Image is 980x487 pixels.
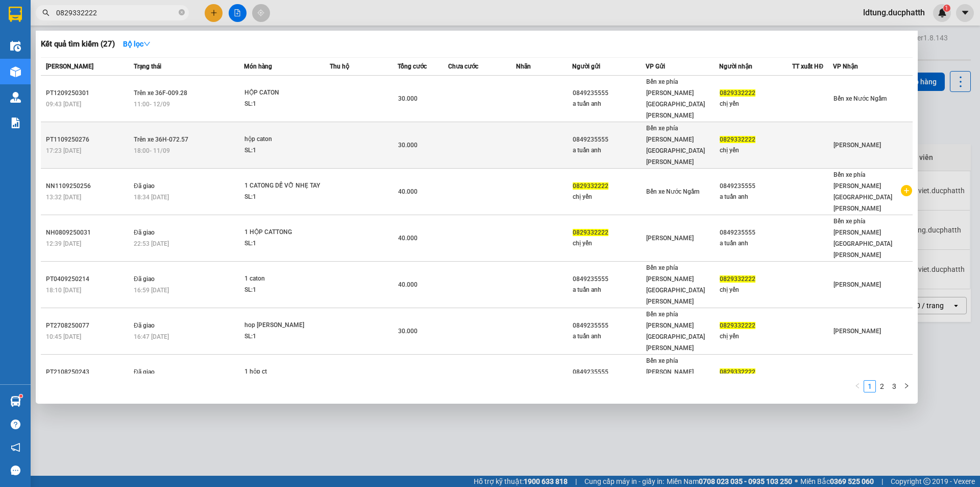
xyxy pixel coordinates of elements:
span: 0829332222 [573,229,608,236]
span: 22:53 [DATE] [134,240,169,247]
span: plus-circle [901,185,912,196]
span: Bến xe phía [PERSON_NAME][GEOGRAPHIC_DATA][PERSON_NAME] [834,218,892,259]
span: VP Gửi [646,63,665,70]
span: Người gửi [572,63,600,70]
span: 10:45 [DATE] [46,333,81,340]
div: chị yến [720,145,792,156]
span: 16:47 [DATE] [134,333,169,340]
div: SL: 1 [244,285,321,296]
div: a tuấn anh [720,192,792,202]
div: a tuấn anh [573,285,645,295]
div: PT2708250077 [46,320,131,331]
span: 09:43 [DATE] [46,101,81,108]
li: Next Page [900,380,913,392]
strong: Bộ lọc [123,40,151,48]
button: Bộ lọcdown [115,36,159,52]
span: 11:00 - 12/09 [134,101,170,108]
li: Previous Page [851,380,864,392]
span: Đã giao [134,368,155,376]
button: right [900,380,913,392]
span: Đã giao [134,322,155,329]
input: Tìm tên, số ĐT hoặc mã đơn [56,7,177,18]
li: 3 [888,380,900,392]
span: [PERSON_NAME] [834,281,881,288]
span: 40.000 [398,281,418,288]
img: logo-vxr [9,7,22,22]
div: SL: 1 [244,145,321,156]
div: 1 CATONG DỄ VỠ NHẸ TAY [244,180,321,192]
div: 0849235555 [573,320,645,331]
span: Trên xe 36H-072.57 [134,136,188,143]
div: hop [PERSON_NAME] [244,320,321,331]
div: 0849235555 [573,274,645,285]
sup: 1 [19,395,22,398]
div: SL: 1 [244,192,321,203]
span: Trên xe 36F-009.28 [134,89,187,97]
div: a tuấn anh [573,331,645,342]
div: 1 hộp ct [244,366,321,378]
img: warehouse-icon [10,66,21,77]
div: HỘP CATON [244,87,321,99]
span: 30.000 [398,328,418,335]
span: [PERSON_NAME] [46,63,93,70]
span: Bến xe phía [PERSON_NAME][GEOGRAPHIC_DATA][PERSON_NAME] [646,78,705,119]
span: 40.000 [398,235,418,242]
span: close-circle [179,9,185,15]
span: Tổng cước [398,63,427,70]
span: Đã giao [134,275,155,283]
span: Bến xe Nước Ngầm [834,95,887,102]
span: 16:59 [DATE] [134,287,169,294]
div: SL: 1 [244,238,321,249]
span: 18:34 [DATE] [134,194,169,201]
img: warehouse-icon [10,92,21,103]
span: 30.000 [398,95,418,102]
span: right [903,383,910,389]
li: 1 [864,380,876,392]
div: PT1109250276 [46,134,131,145]
span: Người nhận [719,63,752,70]
div: NN1109250256 [46,181,131,192]
span: search [42,9,50,16]
div: SL: 1 [244,331,321,342]
span: 0829332222 [720,136,755,143]
img: warehouse-icon [10,41,21,52]
span: [PERSON_NAME] [646,235,694,242]
a: 2 [876,381,888,392]
span: close-circle [179,8,185,18]
span: [PERSON_NAME] [834,142,881,149]
div: a tuấn anh [573,145,645,156]
span: Bến xe phía [PERSON_NAME][GEOGRAPHIC_DATA][PERSON_NAME] [834,171,892,212]
span: Bến xe phía [PERSON_NAME][GEOGRAPHIC_DATA][PERSON_NAME] [646,311,705,352]
span: Bến xe Nước Ngầm [646,188,699,195]
div: chị yến [720,285,792,295]
span: message [11,466,20,475]
div: SL: 1 [244,99,321,110]
h3: Kết quả tìm kiếm ( 27 ) [41,39,115,50]
span: Bến xe phía [PERSON_NAME][GEOGRAPHIC_DATA][PERSON_NAME] [646,125,705,166]
a: 1 [864,381,875,392]
span: 13:32 [DATE] [46,194,81,201]
span: 17:23 [DATE] [46,147,81,154]
span: 0829332222 [720,322,755,329]
span: 30.000 [398,142,418,149]
span: Bến xe phía [PERSON_NAME][GEOGRAPHIC_DATA][PERSON_NAME] [646,264,705,305]
div: PT1209250301 [46,88,131,99]
button: left [851,380,864,392]
span: down [143,40,151,48]
span: Chưa cước [448,63,478,70]
span: VP Nhận [833,63,858,70]
span: Đã giao [134,229,155,236]
span: Món hàng [244,63,272,70]
div: 0849235555 [573,134,645,145]
div: 0849235555 [720,227,792,238]
span: Thu hộ [330,63,349,70]
span: 40.000 [398,188,418,195]
div: chị yến [720,99,792,109]
a: 3 [889,381,900,392]
div: a tuấn anh [720,238,792,249]
div: hộp caton [244,134,321,145]
span: 18:10 [DATE] [46,287,81,294]
span: Trạng thái [134,63,161,70]
div: 0849235555 [573,88,645,99]
div: PT2108250243 [46,367,131,378]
